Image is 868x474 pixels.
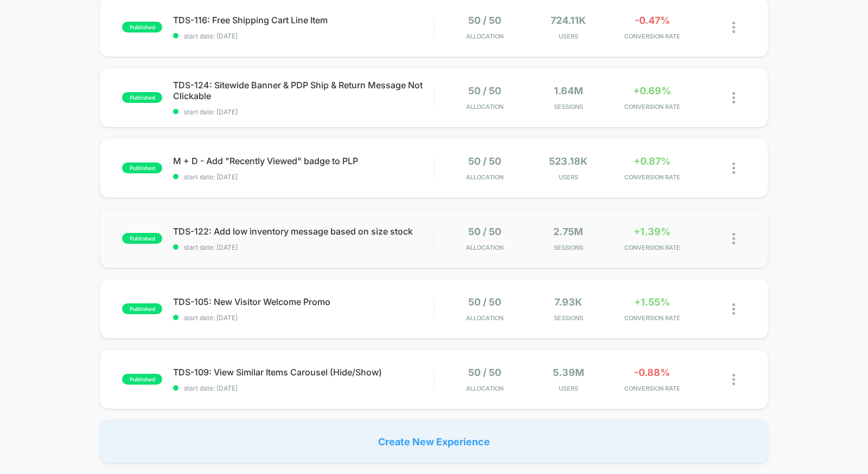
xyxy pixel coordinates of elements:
[173,226,433,237] span: TDS-122: Add low inventory message based on size stock
[732,303,735,315] img: close
[173,80,433,101] span: TDS-124: Sitewide Banner & PDP Ship & Return Message Not Clickable
[613,244,692,251] span: CONVERSION RATE
[529,33,608,40] span: Users
[553,226,583,237] span: 2.75M
[613,33,692,40] span: CONVERSION RATE
[100,420,768,463] div: Create New Experience
[732,374,735,385] img: close
[173,296,433,307] span: TDS-105: New Visitor Welcome Promo
[122,92,162,103] span: published
[529,314,608,322] span: Sessions
[466,244,503,251] span: Allocation
[122,303,162,314] span: published
[466,173,503,181] span: Allocation
[634,226,671,237] span: +1.39%
[732,92,735,103] img: close
[529,173,608,181] span: Users
[173,15,433,25] span: TDS-116: Free Shipping Cart Line Item
[466,33,503,40] span: Allocation
[468,85,501,96] span: 50 / 50
[122,22,162,33] span: published
[468,155,501,167] span: 50 / 50
[732,22,735,33] img: close
[551,15,586,26] span: 724.11k
[122,163,162,173] span: published
[613,173,692,181] span: CONVERSION RATE
[613,385,692,392] span: CONVERSION RATE
[122,374,162,385] span: published
[173,155,433,166] span: M + D - Add "Recently Viewed" badge to PLP
[173,314,433,322] span: start date: [DATE]
[554,296,582,308] span: 7.93k
[613,314,692,322] span: CONVERSION RATE
[173,173,433,181] span: start date: [DATE]
[468,367,501,378] span: 50 / 50
[466,385,503,392] span: Allocation
[173,243,433,251] span: start date: [DATE]
[635,15,670,26] span: -0.47%
[633,85,671,96] span: +0.69%
[549,155,588,167] span: 523.18k
[634,296,670,308] span: +1.55%
[529,244,608,251] span: Sessions
[468,15,501,26] span: 50 / 50
[634,155,671,167] span: +0.87%
[529,103,608,111] span: Sessions
[173,108,433,116] span: start date: [DATE]
[466,314,503,322] span: Allocation
[634,367,670,378] span: -0.88%
[466,103,503,111] span: Allocation
[732,233,735,244] img: close
[553,367,584,378] span: 5.39M
[554,85,583,96] span: 1.64M
[173,32,433,40] span: start date: [DATE]
[122,233,162,244] span: published
[613,103,692,111] span: CONVERSION RATE
[173,367,433,378] span: TDS-109: View Similar Items Carousel (Hide/Show)
[732,163,735,174] img: close
[173,384,433,392] span: start date: [DATE]
[468,296,501,308] span: 50 / 50
[529,385,608,392] span: Users
[468,226,501,237] span: 50 / 50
